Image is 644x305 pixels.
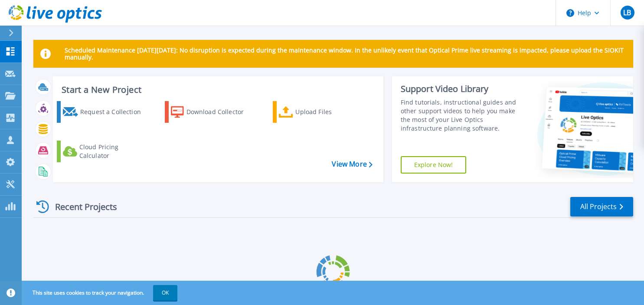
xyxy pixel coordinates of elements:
div: Find tutorials, instructional guides and other support videos to help you make the most of your L... [401,98,522,133]
a: Upload Files [273,101,362,123]
div: Cloud Pricing Calculator [79,143,144,160]
span: This site uses cookies to track your navigation. [24,285,177,301]
a: View More [332,160,372,168]
span: LB [623,9,631,16]
div: Request a Collection [80,103,144,121]
div: Download Collector [186,103,252,121]
a: Download Collector [165,101,254,123]
p: Scheduled Maintenance [DATE][DATE]: No disruption is expected during the maintenance window. In t... [65,47,626,61]
h3: Start a New Project [62,85,372,95]
div: Recent Projects [33,196,129,217]
div: Upload Files [295,103,360,121]
div: Support Video Library [401,83,522,95]
a: Cloud Pricing Calculator [57,141,146,162]
a: Explore Now! [401,156,467,174]
button: OK [153,285,177,301]
a: Request a Collection [57,101,146,123]
a: All Projects [570,197,633,216]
